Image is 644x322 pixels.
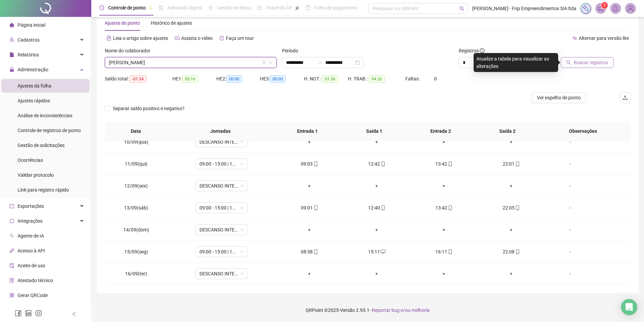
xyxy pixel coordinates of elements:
span: notification [598,5,604,11]
span: DESCANSO INTER-JORNADA [199,181,244,191]
span: home [9,23,14,27]
span: Agente de IA [18,233,44,239]
span: DESCANSO INTER-JORNADA [199,225,244,235]
span: 15/09(seg) [124,249,148,254]
div: HE 3: [260,75,304,83]
div: - [550,182,590,190]
span: pushpin [148,6,152,10]
th: Saída 2 [474,122,541,141]
span: Alternar para versão lite [579,35,629,41]
div: + [483,270,540,277]
span: solution [9,278,14,283]
span: to [317,60,323,65]
span: Reportar bug e/ou melhoria [372,307,430,313]
span: history [219,36,224,41]
span: Controle de registros de ponto [18,128,81,133]
span: Gerar QRCode [18,293,48,298]
button: Ver espelho de ponto [531,92,586,103]
div: - [550,160,590,168]
span: search [459,6,464,11]
span: Aceite de uso [18,263,45,268]
div: + [281,138,338,146]
span: filter [262,60,266,65]
span: 13/09(sáb) [124,205,148,210]
span: DESCANSO INTER-JORNADA [199,269,244,279]
span: search [566,60,571,65]
span: Ver espelho de ponto [537,94,581,101]
span: Separar saldo positivo e negativo? [110,105,187,112]
th: Jornadas [167,122,274,141]
span: qrcode [9,293,14,298]
div: 13:42 [416,204,472,212]
div: + [281,182,338,190]
label: Período [282,47,303,54]
footer: QRPoint © 2025 - 2.93.1 - [91,298,644,322]
span: 00:00 [270,75,286,83]
span: 0 [434,76,437,81]
span: Buscar registros [574,59,608,66]
span: 10/09(qua) [124,139,148,145]
span: book [305,5,310,10]
span: desktop [380,249,385,254]
div: + [483,138,540,146]
div: + [349,138,405,146]
div: 22:05 [483,204,540,212]
span: -01:34 [129,75,146,83]
span: swap-right [317,60,323,65]
span: Validar protocolo [18,172,54,178]
span: upload [622,95,628,100]
span: user-add [9,38,14,42]
span: DESCANSO INTER-JORNADA [199,137,244,147]
div: + [349,182,405,190]
span: Ajustes da folha [18,83,51,89]
span: 01:36 [322,75,338,83]
span: sun [208,5,213,10]
span: Cadastros [18,37,40,43]
div: 22:08 [483,248,540,255]
span: Gestão de férias [217,5,251,10]
span: 12/09(sex) [124,183,148,189]
div: 13:42 [416,160,472,168]
span: mobile [515,205,520,210]
div: + [349,270,405,277]
sup: 1 [601,2,608,9]
span: facebook [15,310,22,317]
span: Atestado técnico [18,278,53,283]
div: 12:40 [349,204,405,212]
span: Registros [459,47,484,54]
div: 08:58 [281,248,338,255]
div: 09:03 [281,160,338,168]
span: 09:00 - 15:00 | 16:00 - 22:00 [199,247,244,257]
div: - [550,226,590,233]
span: Exportações [18,203,44,209]
span: info-circle [480,48,484,53]
span: 16/09(ter) [125,271,147,276]
span: youtube [175,36,180,41]
span: pushpin [295,6,299,10]
div: + [281,270,338,277]
span: Histórico de ajustes [151,20,192,26]
th: Entrada 2 [407,122,474,141]
div: Saldo total: [105,75,172,83]
span: bell [613,5,619,11]
div: + [349,226,405,233]
div: Atualize a tabela para visualizar as alterações [474,53,558,72]
span: Painel do DP [266,5,292,10]
img: 78429 [625,3,636,14]
span: Acesso à API [18,248,45,253]
span: mobile [313,249,318,254]
div: 22:01 [483,160,540,168]
span: Faltas: [405,76,421,81]
span: 09:00 - 15:00 | 16:00 - 22:00 [199,159,244,169]
span: mobile [515,162,520,166]
span: file-text [106,36,111,41]
span: clock-circle [99,5,104,10]
div: Open Intercom Messenger [621,299,637,315]
span: Ocorrências [18,157,43,163]
div: + [416,270,472,277]
span: mobile [447,162,453,166]
span: mobile [515,249,520,254]
span: 09:00 - 15:00 | 16:00 - 22:00 [199,203,244,213]
span: Assista o vídeo [181,35,213,41]
span: mobile [447,249,453,254]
